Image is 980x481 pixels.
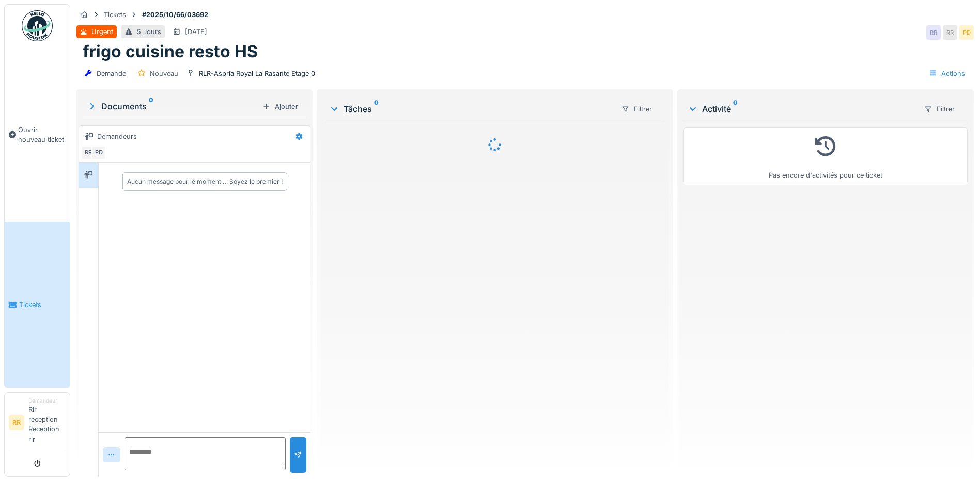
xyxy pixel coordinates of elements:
div: RLR-Aspria Royal La Rasante Etage 0 [199,69,315,78]
sup: 0 [149,100,153,113]
li: Rlr reception Reception rlr [28,397,66,448]
div: Documents [87,100,258,113]
div: Activité [688,103,915,115]
a: RR DemandeurRlr reception Reception rlr [9,397,66,451]
div: PD [959,25,974,40]
div: [DATE] [185,27,207,37]
div: RR [926,25,941,40]
div: Filtrer [920,102,959,117]
div: Tickets [104,10,126,20]
div: Nouveau [150,69,178,78]
div: Ajouter [258,100,302,114]
div: Urgent [91,27,113,37]
img: Badge_color-CXgf-gQk.svg [22,10,53,41]
span: Ouvrir nouveau ticket [18,125,66,145]
div: 5 Jours [137,27,161,37]
div: RR [943,25,957,40]
div: PD [91,146,106,160]
div: Demandeurs [97,132,137,141]
a: Tickets [5,222,70,387]
sup: 0 [374,103,379,115]
span: Tickets [19,300,66,310]
div: Filtrer [617,102,657,117]
a: Ouvrir nouveau ticket [5,47,70,222]
strong: #2025/10/66/03692 [138,10,212,20]
div: Pas encore d'activités pour ce ticket [690,132,961,180]
div: RR [81,146,96,160]
div: Demande [97,69,126,78]
div: Demandeur [28,397,66,405]
div: Actions [924,66,970,81]
h1: frigo cuisine resto HS [83,42,258,61]
li: RR [9,415,24,430]
sup: 0 [733,103,738,115]
div: Aucun message pour le moment … Soyez le premier ! [127,177,283,186]
div: Tâches [329,103,613,115]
